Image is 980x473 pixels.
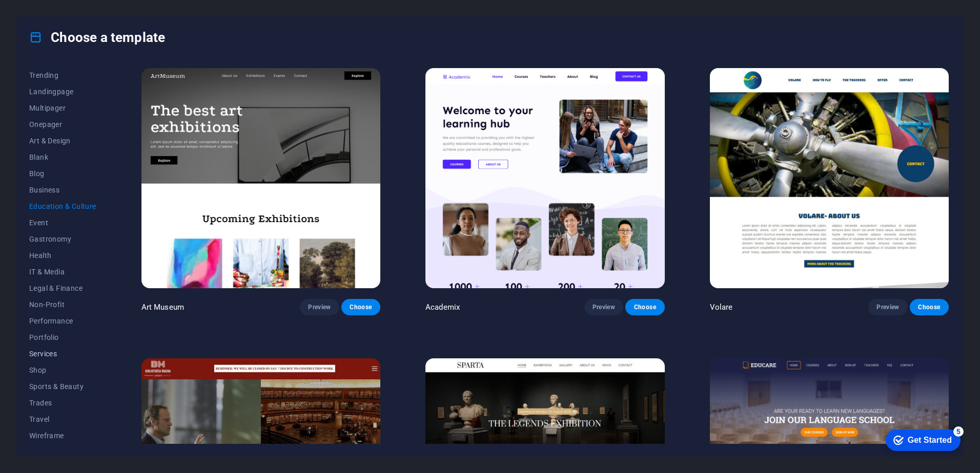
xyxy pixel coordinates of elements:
span: Performance [29,317,96,325]
button: Choose [341,299,380,315]
span: Wireframe [29,432,96,440]
button: Performance [29,313,96,329]
p: Academix [425,302,460,312]
div: 5 [76,2,86,12]
span: Shop [29,366,96,374]
span: Multipager [29,104,96,112]
span: Choose [918,303,941,311]
button: Multipager [29,100,96,116]
span: Education & Culture [29,202,96,210]
span: Onepager [29,120,96,128]
button: Landingpage [29,83,96,100]
button: Trades [29,395,96,411]
button: Art & Design [29,133,96,149]
p: Art Museum [141,302,184,312]
button: Education & Culture [29,198,96,214]
button: Blank [29,149,96,165]
button: Shop [29,362,96,378]
span: Gastronomy [29,235,96,243]
button: Business [29,182,96,198]
button: Choose [625,299,664,315]
span: Landingpage [29,88,96,96]
span: Preview [876,303,899,311]
button: IT & Media [29,264,96,280]
span: Sports & Beauty [29,382,96,391]
span: Travel [29,415,96,423]
span: Art & Design [29,137,96,145]
span: Preview [308,303,331,311]
button: Portfolio [29,329,96,346]
button: Services [29,346,96,362]
span: Portfolio [29,333,96,341]
button: Preview [868,299,907,315]
span: IT & Media [29,268,96,276]
span: Blank [29,153,96,161]
button: Travel [29,411,96,427]
button: Trending [29,67,96,83]
button: Event [29,214,96,231]
button: Non-Profit [29,296,96,313]
button: Onepager [29,116,96,133]
span: Legal & Finance [29,284,96,292]
p: Volare [710,302,733,312]
div: Get Started [30,11,74,20]
button: Wireframe [29,427,96,444]
span: Event [29,219,96,227]
img: Art Museum [141,68,380,288]
button: Health [29,247,96,264]
span: Choose [350,303,372,311]
button: Legal & Finance [29,280,96,296]
span: Business [29,186,96,194]
span: Preview [593,303,615,311]
div: Get Started 5 items remaining, 0% complete [8,5,83,27]
button: Sports & Beauty [29,378,96,395]
span: Trending [29,71,96,79]
img: Academix [425,68,664,288]
span: Non-Profit [29,300,96,309]
span: Trades [29,399,96,407]
span: Services [29,350,96,358]
button: Preview [584,299,623,315]
button: Blog [29,165,96,182]
span: Choose [634,303,656,311]
h4: Choose a template [29,29,165,46]
span: Blog [29,169,96,178]
button: Choose [910,299,949,315]
span: Health [29,251,96,260]
button: Preview [300,299,339,315]
button: Gastronomy [29,231,96,247]
img: Volare [710,68,949,288]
